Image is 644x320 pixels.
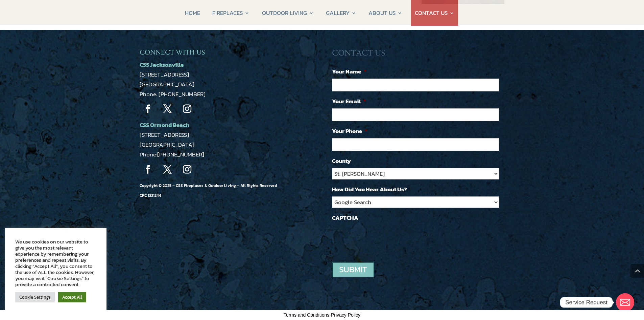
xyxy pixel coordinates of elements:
[58,292,86,302] a: Accept All
[332,186,407,193] label: How Did You Hear About Us?
[140,80,194,89] a: [GEOGRAPHIC_DATA]
[140,90,206,99] a: Phone: [PHONE_NUMBER]
[140,70,189,79] a: [STREET_ADDRESS]
[159,161,176,178] a: Follow on X
[616,293,634,312] a: Email
[140,161,157,178] a: Follow on Facebook
[332,157,351,165] label: County
[140,140,194,149] a: [GEOGRAPHIC_DATA]
[140,48,205,56] span: CONNECT WITH US
[140,150,204,159] span: Phone:
[332,214,358,221] label: CAPTCHA
[157,150,204,159] a: [PHONE_NUMBER]
[332,68,366,75] label: Your Name
[284,312,329,318] a: Terms and Conditions
[140,121,189,129] a: CSS Ormond Beach
[15,239,96,287] div: We use cookies on our website to give you the most relevant experience by remembering your prefer...
[332,127,367,135] label: Your Phone
[332,225,435,251] iframe: reCAPTCHA
[332,48,504,62] h3: CONTACT US
[179,161,196,178] a: Follow on Instagram
[332,262,374,277] input: Submit
[329,312,331,318] span: -
[159,101,176,118] a: Follow on X
[179,101,196,118] a: Follow on Instagram
[15,292,55,302] a: Cookie Settings
[140,60,184,69] a: CSS Jacksonville
[140,130,189,139] a: [STREET_ADDRESS]
[140,192,161,198] span: CRC 1331244
[331,312,360,318] a: Privacy Policy
[140,183,277,198] span: Copyright © 2025 – CSS Fireplaces & Outdoor Living – All Rights Reserved
[140,101,157,118] a: Follow on Facebook
[332,98,366,105] label: Your Email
